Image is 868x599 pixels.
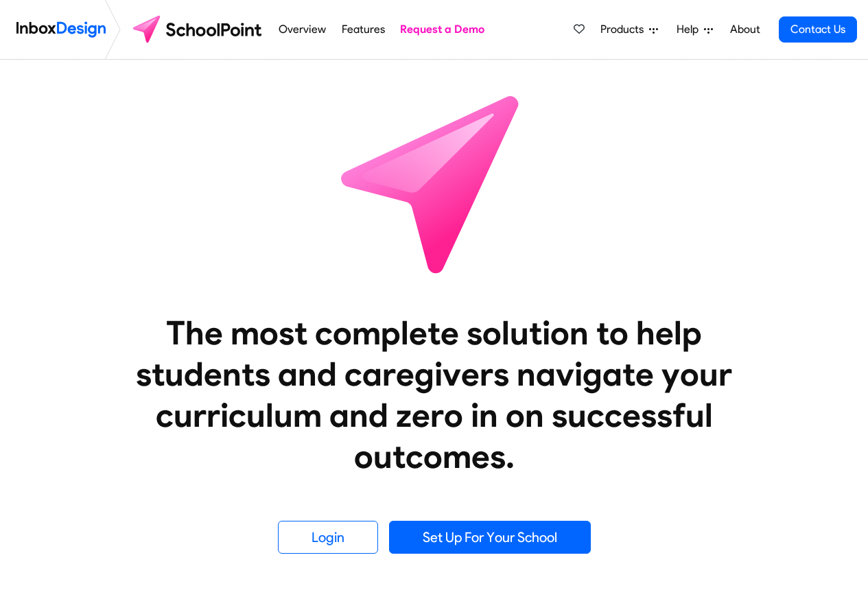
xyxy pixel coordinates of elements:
[278,521,378,554] a: Login
[108,312,760,477] heading: The most complete solution to help students and caregivers navigate your curriculum and zero in o...
[677,21,704,38] span: Help
[275,16,330,43] a: Overview
[389,521,591,554] a: Set Up For Your School
[779,16,857,43] a: Contact Us
[600,21,649,38] span: Products
[726,16,764,43] a: About
[126,13,271,46] img: schoolpoint logo
[671,16,718,43] a: Help
[338,16,388,43] a: Features
[311,60,558,307] img: icon_schoolpoint.svg
[595,16,664,43] a: Products
[397,16,489,43] a: Request a Demo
